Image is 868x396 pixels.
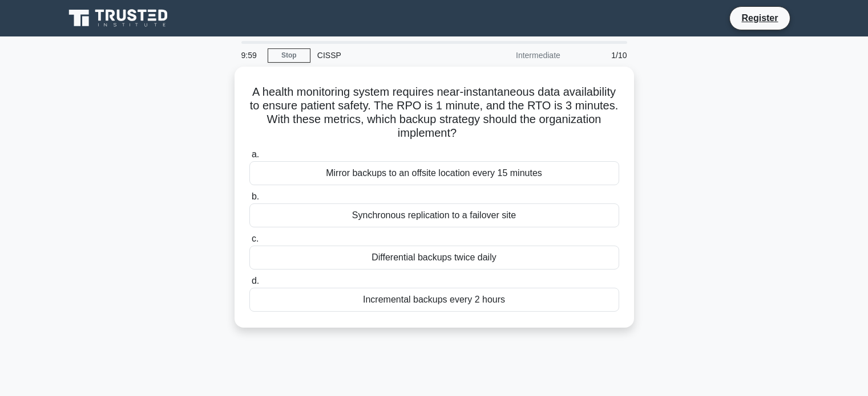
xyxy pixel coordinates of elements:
span: d. [252,276,259,285]
span: a. [252,149,259,159]
div: 9:59 [235,44,268,67]
a: Stop [268,48,310,63]
a: Register [734,11,785,25]
div: Incremental backups every 2 hours [249,288,619,312]
div: Intermediate [467,44,567,67]
div: 1/10 [567,44,634,67]
span: b. [252,191,259,201]
div: Mirror backups to an offsite location every 15 minutes [249,161,619,185]
div: Differential backups twice daily [249,246,619,270]
div: Synchronous replication to a failover site [249,203,619,227]
h5: A health monitoring system requires near-instantaneous data availability to ensure patient safety... [248,85,620,141]
span: c. [252,234,259,243]
div: CISSP [310,44,467,67]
